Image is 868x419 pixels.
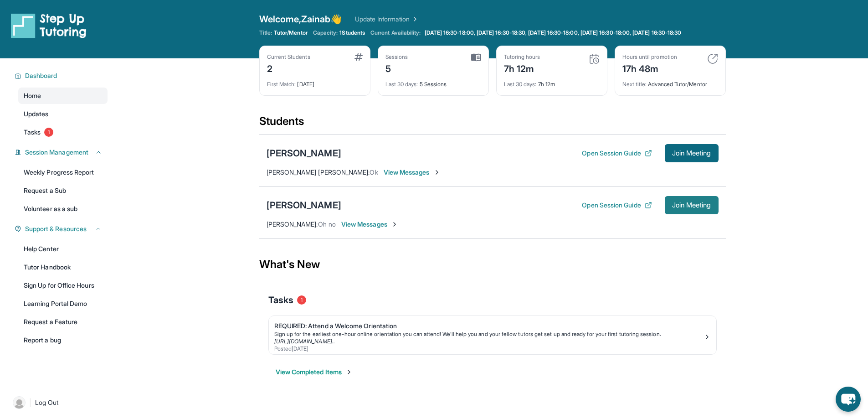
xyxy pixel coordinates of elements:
[24,128,41,137] span: Tasks
[665,196,719,214] button: Join Meeting
[276,367,353,377] button: View Completed Items
[341,220,398,229] span: View Messages
[18,106,108,122] a: Updates
[339,29,365,36] span: 1 Students
[423,29,683,36] a: [DATE] 16:30-18:00, [DATE] 16:30-18:30, [DATE] 16:30-18:00, [DATE] 16:30-18:00, [DATE] 16:30-18:30
[24,91,41,100] span: Home
[259,13,342,26] span: Welcome, Zainab 👋
[44,128,53,137] span: 1
[25,148,88,157] span: Session Management
[274,345,704,352] div: Posted [DATE]
[25,224,87,233] span: Support & Resources
[504,61,540,75] div: 7h 12m
[665,144,719,162] button: Join Meeting
[582,201,652,210] button: Open Session Guide
[707,53,718,64] img: card
[410,15,419,24] img: Chevron Right
[18,124,108,140] a: Tasks1
[582,149,652,158] button: Open Session Guide
[267,168,370,176] span: [PERSON_NAME] [PERSON_NAME] :
[268,294,293,306] span: Tasks
[672,202,711,208] span: Join Meeting
[24,109,49,119] span: Updates
[354,53,363,61] img: card
[622,81,647,88] span: Next title :
[672,150,711,156] span: Join Meeting
[370,29,421,36] span: Current Availability:
[385,75,481,88] div: 5 Sessions
[274,331,704,338] div: Sign up for the earliest one-hour online orientation you can attend! We’ll help you and your fell...
[13,396,26,409] img: user-img
[313,29,338,36] span: Capacity:
[384,168,441,177] span: View Messages
[622,75,718,88] div: Advanced Tutor/Mentor
[18,182,108,199] a: Request a Sub
[267,147,341,160] div: [PERSON_NAME]
[267,199,341,212] div: [PERSON_NAME]
[18,277,108,294] a: Sign Up for Office Hours
[274,321,704,331] div: REQUIRED: Attend a Welcome Orientation
[355,15,419,24] a: Update Information
[504,81,537,88] span: Last 30 days :
[269,316,716,354] a: REQUIRED: Attend a Welcome OrientationSign up for the earliest one-hour online orientation you ca...
[267,220,318,228] span: [PERSON_NAME] :
[504,53,540,61] div: Tutoring hours
[9,393,108,413] a: |Log Out
[433,169,441,176] img: Chevron-Right
[259,29,272,36] span: Title:
[18,201,108,217] a: Volunteer as a sub
[18,295,108,312] a: Learning Portal Demo
[425,29,682,36] span: [DATE] 16:30-18:00, [DATE] 16:30-18:30, [DATE] 16:30-18:00, [DATE] 16:30-18:00, [DATE] 16:30-18:30
[385,81,418,88] span: Last 30 days :
[370,168,378,176] span: Ok
[385,53,408,61] div: Sessions
[21,71,102,80] button: Dashboard
[18,88,108,104] a: Home
[267,61,310,75] div: 2
[622,61,677,75] div: 17h 48m
[836,387,861,412] button: chat-button
[267,53,310,61] div: Current Students
[21,224,102,233] button: Support & Resources
[274,338,335,345] a: [URL][DOMAIN_NAME]..
[259,244,726,285] div: What's New
[318,220,336,228] span: Oh no
[622,53,677,61] div: Hours until promotion
[35,398,59,407] span: Log Out
[21,148,102,157] button: Session Management
[11,13,87,38] img: logo
[274,29,308,36] span: Tutor/Mentor
[391,221,398,228] img: Chevron-Right
[297,295,306,305] span: 1
[267,81,296,88] span: First Match :
[18,164,108,181] a: Weekly Progress Report
[18,332,108,348] a: Report a bug
[471,53,481,62] img: card
[504,75,600,88] div: 7h 12m
[25,71,57,80] span: Dashboard
[267,75,363,88] div: [DATE]
[18,314,108,330] a: Request a Feature
[18,241,108,257] a: Help Center
[385,61,408,75] div: 5
[29,397,31,408] span: |
[18,259,108,275] a: Tutor Handbook
[589,53,600,64] img: card
[259,114,726,134] div: Students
